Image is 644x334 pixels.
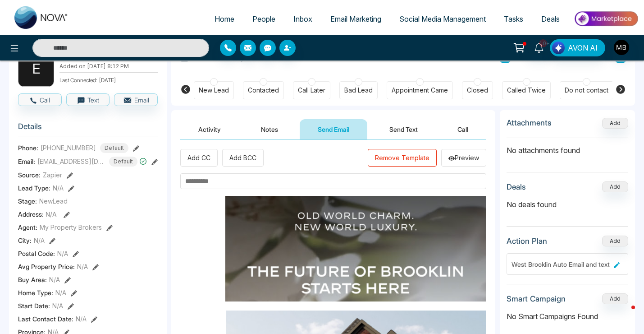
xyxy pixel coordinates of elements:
button: Send Text [371,119,436,139]
img: User Avatar [614,40,629,55]
span: Source: [18,170,41,180]
span: Start Date : [18,301,50,311]
span: Address: [18,209,57,219]
span: Postal Code : [18,249,55,258]
span: N/A [49,275,60,284]
span: Default [100,143,128,153]
span: Default [109,157,137,167]
p: Added on [DATE] 8:12 PM [59,62,158,70]
button: AVON AI [550,39,605,56]
button: Remove Template [368,149,437,167]
a: Email Marketing [321,10,390,28]
span: Home Type : [18,288,53,297]
span: Avg Property Price : [18,262,75,271]
span: Social Media Management [399,14,486,23]
span: N/A [77,262,88,271]
img: Nova CRM Logo [14,6,69,29]
span: Stage: [18,196,37,206]
p: No attachments found [507,138,628,156]
span: Tasks [504,14,523,23]
div: West Brooklin Auto Email and text [512,260,610,269]
span: N/A [76,314,87,324]
a: Home [206,10,243,28]
a: Deals [532,10,569,28]
button: Preview [441,149,486,167]
span: N/A [53,183,64,193]
button: Add [602,118,628,129]
p: Last Connected: [DATE] [59,74,158,84]
a: 10+ [528,39,550,55]
span: Phone: [18,143,38,153]
img: Lead Flow [552,42,565,54]
h3: Action Plan [507,237,547,246]
a: Inbox [284,10,321,28]
button: Activity [180,119,239,139]
span: Buy Area : [18,275,47,284]
span: Last Contact Date : [18,314,73,324]
span: Lead Type: [18,183,50,193]
span: Home [215,14,234,23]
div: Contacted [248,86,279,95]
img: Market-place.gif [573,9,639,29]
span: Deals [541,14,560,23]
div: Closed [467,86,488,95]
span: [PHONE_NUMBER] [41,143,96,153]
button: Add [602,293,628,304]
span: My Property Brokers [40,223,102,232]
iframe: Intercom live chat [613,303,635,325]
span: Email Marketing [330,14,381,23]
span: 10+ [539,39,547,47]
span: N/A [52,301,63,311]
p: No Smart Campaigns Found [507,311,628,322]
a: Tasks [495,10,532,28]
h3: Deals [507,182,526,191]
button: Email [114,93,158,106]
span: N/A [57,249,68,258]
button: Call [439,119,486,139]
span: [EMAIL_ADDRESS][DOMAIN_NAME] [37,157,105,166]
button: Add CC [180,149,218,167]
span: Zapier [43,170,62,180]
span: AVON AI [568,42,598,53]
span: Add [602,119,628,126]
span: Agent: [18,223,37,232]
button: Add [602,236,628,246]
button: Call [18,93,62,106]
div: Call Later [298,86,325,95]
a: Social Media Management [390,10,495,28]
span: Email: [18,157,35,166]
span: N/A [46,210,57,218]
button: Send Email [300,119,367,139]
span: Inbox [293,14,312,23]
h3: Details [18,122,158,136]
span: N/A [34,236,45,245]
button: Add [602,181,628,192]
h3: Attachments [507,118,552,127]
button: Text [66,93,110,106]
button: Add BCC [222,149,264,167]
span: People [252,14,275,23]
button: Notes [243,119,296,139]
span: City : [18,236,32,245]
span: NewLead [39,196,68,206]
div: New Lead [199,86,229,95]
div: Called Twice [507,86,546,95]
span: N/A [55,288,66,297]
div: Do not contact [565,86,608,95]
div: Bad Lead [344,86,373,95]
div: E [18,51,54,87]
a: People [243,10,284,28]
h3: Smart Campaign [507,294,566,303]
div: Appointment Came [392,86,448,95]
p: No deals found [507,199,628,210]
